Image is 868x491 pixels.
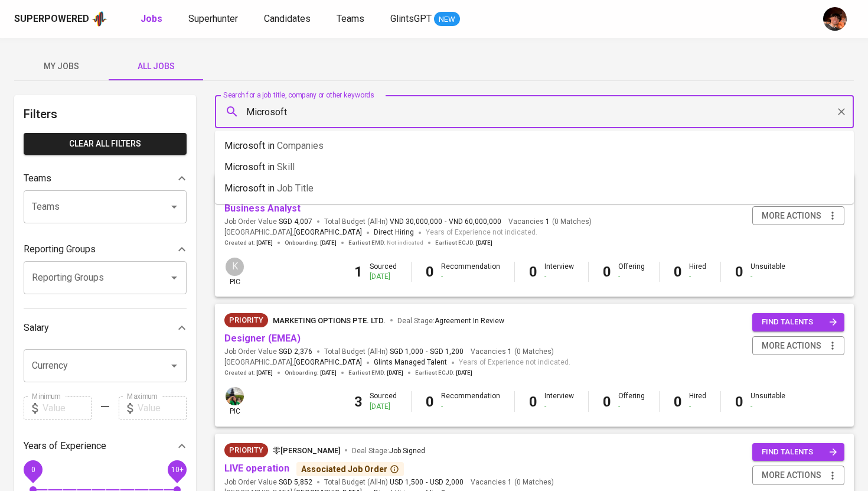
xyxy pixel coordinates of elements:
[188,12,240,27] a: Superhunter
[21,59,102,74] span: My Jobs
[324,217,501,227] span: Total Budget (All-In)
[24,321,49,335] p: Salary
[224,313,268,327] div: New Job received from Demand Team
[618,402,645,412] div: -
[618,272,645,282] div: -
[285,369,337,377] span: Onboarding :
[24,439,106,453] p: Years of Experience
[166,269,182,286] button: Open
[24,238,187,261] div: Reporting Groups
[279,347,312,357] span: SGD 2,376
[370,402,397,412] div: [DATE]
[24,242,96,256] p: Reporting Groups
[370,391,397,411] div: Sourced
[823,7,847,31] img: diemas@glints.com
[544,262,574,282] div: Interview
[370,272,397,282] div: [DATE]
[301,463,399,475] div: Associated Job Order
[430,347,464,357] span: SGD 1,200
[374,358,447,366] span: Glints Managed Talent
[324,477,464,487] span: Total Budget (All-In)
[618,391,645,411] div: Offering
[506,347,512,357] span: 1
[508,217,592,227] span: Vacancies ( 0 Matches )
[224,347,312,357] span: Job Order Value
[434,14,460,25] span: NEW
[24,171,51,186] p: Teams
[506,477,512,487] span: 1
[426,347,428,357] span: -
[285,239,337,247] span: Onboarding :
[273,446,340,455] span: 零[PERSON_NAME]
[833,103,850,120] button: Clear
[544,217,550,227] span: 1
[138,396,187,420] input: Value
[476,239,492,247] span: [DATE]
[430,477,464,487] span: USD 2,000
[224,444,268,456] span: Priority
[618,262,645,282] div: Offering
[750,272,785,282] div: -
[390,217,442,227] span: VND 30,000,000
[264,12,313,27] a: Candidates
[354,394,363,410] b: 3
[141,12,165,27] a: Jobs
[224,239,273,247] span: Created at :
[166,357,182,374] button: Open
[224,203,301,214] a: Business Analyst
[544,272,574,282] div: -
[752,466,844,485] button: more actions
[689,402,706,412] div: -
[24,105,187,123] h6: Filters
[435,239,492,247] span: Earliest ECJD :
[735,264,743,280] b: 0
[445,217,446,227] span: -
[348,369,403,377] span: Earliest EMD :
[762,446,837,459] span: find talents
[374,228,414,236] span: Direct Hiring
[279,477,312,487] span: SGD 5,852
[426,227,537,239] span: Years of Experience not indicated.
[544,391,574,411] div: Interview
[689,272,706,282] div: -
[689,262,706,282] div: Hired
[166,199,182,215] button: Open
[603,394,611,410] b: 0
[256,239,273,247] span: [DATE]
[14,10,107,28] a: Superpoweredapp logo
[24,316,187,340] div: Salary
[337,12,367,27] a: Teams
[752,313,844,331] button: find talents
[337,13,364,24] span: Teams
[224,160,295,174] p: Microsoft in
[33,136,177,151] span: Clear All filters
[415,369,472,377] span: Earliest ECJD :
[762,209,821,223] span: more actions
[471,347,554,357] span: Vacancies ( 0 Matches )
[224,181,314,196] p: Microsoft in
[449,217,501,227] span: VND 60,000,000
[264,13,311,24] span: Candidates
[188,13,238,24] span: Superhunter
[370,262,397,282] div: Sourced
[544,402,574,412] div: -
[224,217,312,227] span: Job Order Value
[224,139,324,153] p: Microsoft in
[752,443,844,461] button: find talents
[689,391,706,411] div: Hired
[224,256,245,277] div: K
[441,272,500,282] div: -
[171,465,183,473] span: 10+
[224,227,362,239] span: [GEOGRAPHIC_DATA] ,
[43,396,92,420] input: Value
[387,369,403,377] span: [DATE]
[116,59,196,74] span: All Jobs
[354,264,363,280] b: 1
[224,256,245,287] div: pic
[762,316,837,329] span: find talents
[441,391,500,411] div: Recommendation
[762,468,821,483] span: more actions
[390,477,423,487] span: USD 1,500
[426,264,434,280] b: 0
[226,387,244,405] img: eva@glints.com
